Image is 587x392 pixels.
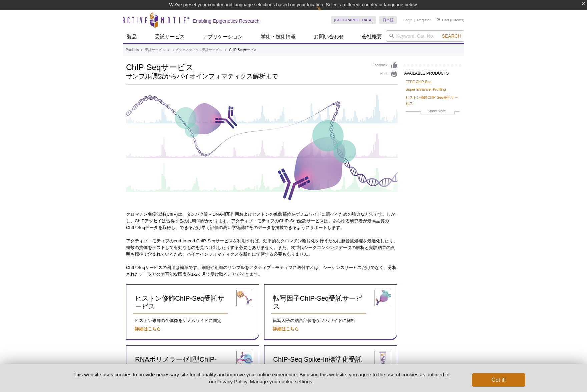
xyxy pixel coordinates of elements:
[379,16,397,24] a: 日本語
[151,30,189,43] a: 受託サービス
[123,30,141,43] a: 製品
[236,290,253,306] img: histone modification ChIP-Seq
[126,91,398,202] img: ChIP-Seq Services
[126,238,398,258] p: アクティブ・モティフのend-to-end ChIP-Seqサービスを利用すれば、効率的なクロマチン断片化を行うために超音波処理を最適化したり、複数の抗体をテストして有効なものを見つけ出したりす...
[373,62,398,69] a: Feedback
[168,48,170,52] li: »
[133,291,228,314] a: ヒストン修飾ChIP-Seq受託サービス
[126,62,366,72] h1: ChIP-Seqサービス
[279,379,312,384] button: cookie settings
[273,295,362,310] span: 転写因子ChIP-Seq受託サービス
[126,211,398,231] p: クロマチン免疫沈降(ChIP)は、タンパク質－DNA相互作用およびヒストンの修飾部位をゲノムワイドに調べるための強力な方法です。しかし、ChIPアッセイは習得するのに時間がかかります。アクティブ...
[386,30,464,42] input: Keyword, Cat. No.
[406,86,446,92] a: Super-Enhancer Profiling
[437,18,440,21] img: Your Cart
[437,18,449,22] a: Cart
[331,16,376,24] a: [GEOGRAPHIC_DATA]
[126,73,366,79] h2: サンプル調製からバイオインフォマティクス解析まで
[271,317,390,324] p: 転写因子の結合部位をゲノムワイドに解析
[406,79,431,85] a: FFPE ChIP-Seq
[271,352,366,375] a: ChIP-Seq Spike-In標準化受託サービス
[417,18,431,22] a: Register
[271,291,366,314] a: 転写因子ChIP-Seq受託サービス
[437,16,464,24] li: (0 items)
[406,108,460,116] a: Show More
[406,94,460,106] a: ヒストン修飾ChIP-Seq受託サービス
[236,351,253,367] img: RNA pol II ChIP-Seq
[145,47,165,53] a: 受託サービス
[126,264,398,278] p: ChIP-Seqサービスの利用は簡単です。細胞や組織のサンプルをアクティブ・モティフに送付すれば、シーケンスサービスだけでなく、分析されたデータと公表可能な図表を1-2ヶ月で受け取ることができます。
[273,356,362,371] span: ChIP-Seq Spike-In標準化受託サービス
[229,48,257,52] li: ChIP-Seqサービス
[172,47,222,53] a: エピジェネティクス受託サービス
[317,5,335,21] img: Change Here
[440,33,463,39] button: Search
[414,16,415,24] li: |
[62,371,461,385] p: This website uses cookies to provide necessary site functionality and improve your online experie...
[404,18,413,22] a: Login
[375,290,391,306] img: transcription factor ChIP-Seq
[193,18,259,24] h2: Enabling Epigenetics Research
[373,71,398,78] a: Print
[442,33,461,39] span: Search
[310,30,348,43] a: お問い合わせ
[126,47,139,53] a: Products
[135,326,161,331] a: 詳細はこちら
[225,48,227,52] li: »
[358,30,386,43] a: 会社概要
[273,326,299,331] a: 詳細はこちら
[135,295,224,310] span: ヒストン修飾ChIP-Seq受託サービス
[216,379,247,384] a: Privacy Policy
[135,356,216,371] span: RNAポリメラーゼII型ChIP-Seq受託サービス
[404,66,461,78] h2: AVAILABLE PRODUCTS
[140,48,142,52] li: »
[133,352,228,375] a: RNAポリメラーゼII型ChIP-Seq受託サービス
[257,30,300,43] a: 学術・技術情報
[199,30,247,43] a: アプリケーション
[133,317,252,324] p: ヒストン修飾の全体像をゲノムワイドに同定
[472,373,525,387] button: Got it!
[375,351,391,367] img: ChIP-Seq spike-in normalization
